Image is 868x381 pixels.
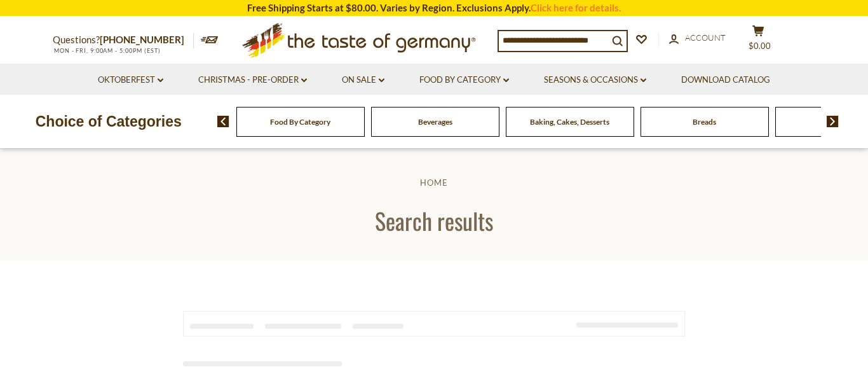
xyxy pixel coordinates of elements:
a: Christmas - PRE-ORDER [198,73,307,87]
a: Account [669,31,726,45]
span: MON - FRI, 9:00AM - 5:00PM (EST) [53,47,161,54]
a: Seasons & Occasions [544,73,646,87]
a: Beverages [418,117,452,127]
span: Account [685,32,726,43]
p: Questions? [53,32,194,48]
a: Breads [693,117,716,127]
span: $0.00 [749,41,771,51]
h1: Search results [39,206,829,235]
a: Home [420,177,448,188]
a: On Sale [342,73,384,87]
img: next arrow [827,116,839,127]
a: Oktoberfest [98,73,163,87]
a: Food By Category [419,73,509,87]
a: Food By Category [270,117,330,127]
a: Download Catalog [681,73,770,87]
img: previous arrow [217,116,229,127]
a: Baking, Cakes, Desserts [530,117,609,127]
button: $0.00 [739,25,777,57]
a: Click here for details. [531,2,621,13]
a: [PHONE_NUMBER] [100,34,184,45]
